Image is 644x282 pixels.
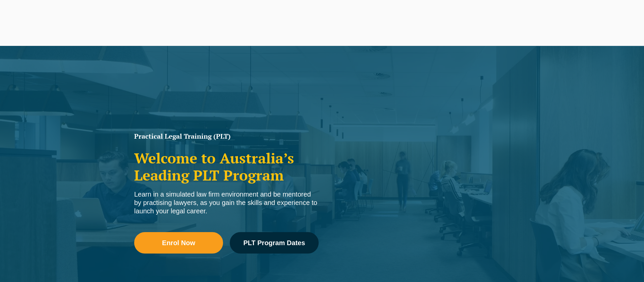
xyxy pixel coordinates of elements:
[134,133,319,140] h1: Practical Legal Training (PLT)
[243,239,305,246] span: PLT Program Dates
[230,232,319,254] a: PLT Program Dates
[134,232,223,254] a: Enrol Now
[162,239,195,246] span: Enrol Now
[134,150,319,184] h2: Welcome to Australia’s Leading PLT Program
[134,190,319,215] div: Learn in a simulated law firm environment and be mentored by practising lawyers, as you gain the ...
